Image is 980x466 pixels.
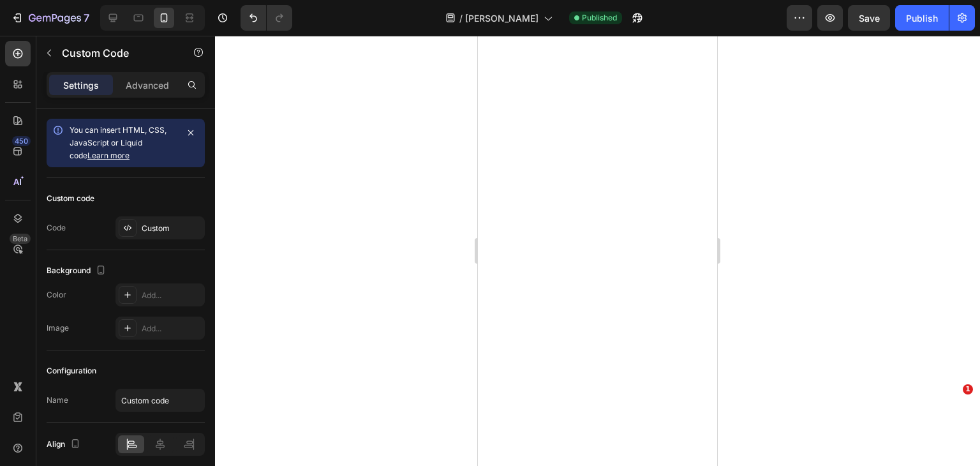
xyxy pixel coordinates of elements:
[62,45,170,61] p: Custom Code
[47,289,66,301] div: Color
[963,384,973,395] span: 1
[459,11,463,25] span: /
[47,436,83,453] div: Align
[465,11,538,25] span: [PERSON_NAME]
[478,36,717,466] iframe: Design area
[10,234,31,244] div: Beta
[47,322,69,334] div: Image
[47,395,68,406] div: Name
[906,11,938,25] div: Publish
[126,79,169,92] p: Advanced
[84,10,89,26] p: 7
[47,222,66,234] div: Code
[70,125,167,160] span: You can insert HTML, CSS, JavaScript or Liquid code
[47,262,108,280] div: Background
[87,151,130,160] a: Learn more
[5,5,95,31] button: 7
[47,365,96,377] div: Configuration
[895,5,949,31] button: Publish
[142,223,202,234] div: Custom
[582,12,617,24] span: Published
[12,136,31,146] div: 450
[859,13,880,24] span: Save
[142,290,202,301] div: Add...
[47,193,94,204] div: Custom code
[142,323,202,334] div: Add...
[848,5,890,31] button: Save
[63,79,99,92] p: Settings
[937,403,967,434] iframe: Intercom live chat
[241,5,292,31] div: Undo/Redo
